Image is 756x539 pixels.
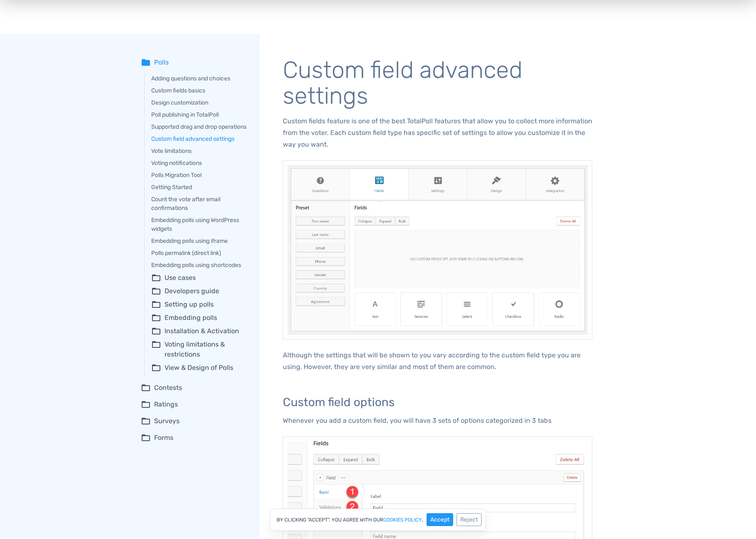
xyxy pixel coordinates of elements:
span: folder_open [141,433,151,443]
span: folder_open [141,399,151,409]
a: Polls permalink (direct link) [151,249,248,257]
button: Reject [457,513,482,526]
p: Although the settings that will be shown to you vary according to the custom field type you are u... [283,349,592,373]
a: Design customization [151,98,248,107]
a: Embedding polls using WordPress widgets [151,216,248,233]
span: folder_open [151,339,161,359]
div: By clicking "Accept", you agree with our . [270,509,486,531]
a: Custom fields basics [151,86,248,95]
a: Getting Started [151,183,248,192]
summary: folder_openInstallation & Activation [151,326,248,336]
span: folder [141,57,151,67]
span: folder_open [151,286,161,296]
p: Custom fields feature is one of the best TotalPoll features that allow you to collect more inform... [283,115,592,150]
span: folder_open [151,299,161,309]
a: Voting notifications [151,159,248,167]
summary: folder_openForms [141,433,248,443]
a: Adding questions and choices [151,74,248,83]
summary: folder_openUse cases [151,273,248,283]
a: Count the vote after email confirmations [151,195,248,212]
span: folder_open [141,383,151,393]
h3: Custom field options [283,396,592,409]
a: Embedding polls using iframe [151,237,248,245]
summary: folder_openRatings [141,399,248,409]
a: Custom field advanced settings [151,135,248,143]
summary: folder_openEmbedding polls [151,313,248,323]
span: folder_open [151,326,161,336]
span: folder_open [151,313,161,323]
summary: folder_openDevelopers guide [151,286,248,296]
p: Whenever you add a custom field, you will have 3 sets of options categorized in 3 tabs [283,415,592,427]
a: Embedding polls using shortcodes [151,261,248,269]
span: folder_open [151,363,161,373]
a: Vote limitations [151,147,248,155]
summary: folder_openSurveys [141,416,248,426]
h1: Custom field advanced settings [283,57,592,109]
span: folder_open [151,273,161,283]
summary: folder_openVoting limitations & restrictions [151,339,248,359]
a: cookies policy [383,517,422,522]
summary: folder_openView & Design of Polls [151,363,248,373]
summary: folder_openSetting up polls [151,299,248,309]
span: folder_open [141,416,151,426]
a: Poll publishing in TotalPoll [151,110,248,119]
a: Supported drag and drop operations [151,122,248,131]
summary: folder_openContests [141,383,248,393]
summary: folderPolls [141,57,248,67]
button: Accept [427,513,453,526]
img: Custom fields [283,160,592,339]
a: Polls Migration Tool [151,171,248,180]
